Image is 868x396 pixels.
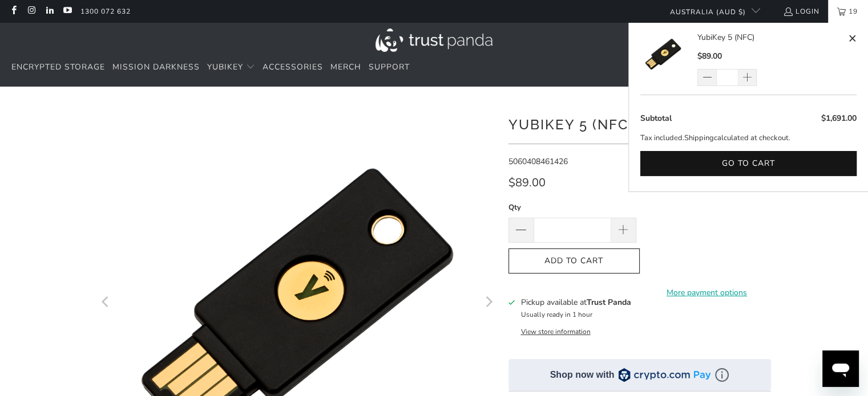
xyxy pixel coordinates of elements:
[783,5,819,18] a: Login
[9,7,18,16] a: Trust Panda Australia on Facebook
[330,54,361,81] a: Merch
[80,5,131,18] a: 1300 072 632
[11,62,105,72] span: Encrypted Storage
[684,132,714,144] a: Shipping
[640,132,857,144] p: Tax included. calculated at checkout.
[11,54,105,81] a: Encrypted Storage
[586,297,631,308] b: Trust Panda
[376,28,492,52] img: Trust Panda Australia
[550,369,615,381] div: Shop now with
[697,31,845,44] a: YubiKey 5 (NFC)
[369,62,410,72] span: Support
[520,296,631,308] h3: Pickup available at
[822,350,859,387] iframe: Button to launch messaging window
[643,287,771,299] a: More payment options
[508,112,771,135] h1: YubiKey 5 (NFC)
[821,113,857,124] span: $1,691.00
[369,54,410,81] a: Support
[520,310,592,319] small: Usually ready in 1 hour
[640,113,672,124] span: Subtotal
[11,54,410,81] nav: Translation missing: en.navigation.header.main_nav
[640,31,697,86] a: YubiKey 5 (NFC)
[508,156,568,167] span: 5060408461426
[508,248,640,274] button: Add to Cart
[207,54,255,81] summary: YubiKey
[112,62,200,72] span: Mission Darkness
[330,62,361,72] span: Merch
[26,7,36,16] a: Trust Panda Australia on Instagram
[640,31,686,77] img: YubiKey 5 (NFC)
[263,54,323,81] a: Accessories
[508,175,546,190] span: $89.00
[62,7,72,16] a: Trust Panda Australia on YouTube
[520,256,628,266] span: Add to Cart
[520,327,590,336] button: View store information
[640,151,857,177] button: Go to cart
[697,51,722,62] span: $89.00
[508,201,636,214] label: Qty
[207,62,243,72] span: YubiKey
[45,7,54,16] a: Trust Panda Australia on LinkedIn
[112,54,200,81] a: Mission Darkness
[263,62,323,72] span: Accessories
